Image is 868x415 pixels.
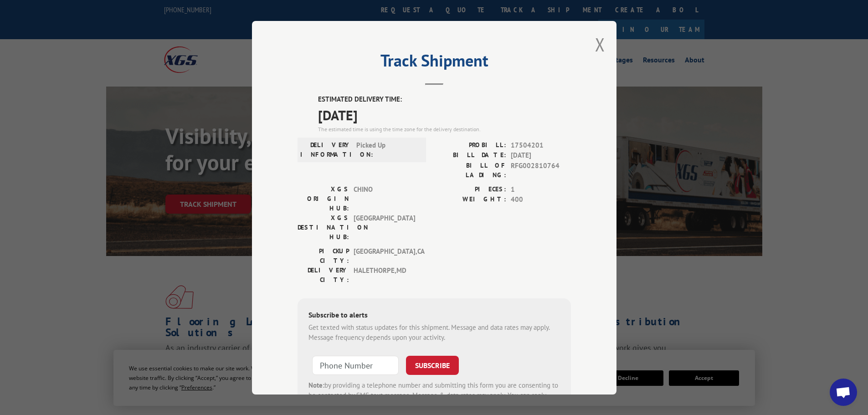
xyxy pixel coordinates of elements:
[300,140,352,159] label: DELIVERY INFORMATION:
[434,195,506,205] label: WEIGHT:
[434,150,506,161] label: BILL DATE:
[354,246,415,265] span: [GEOGRAPHIC_DATA] , CA
[511,184,571,195] span: 1
[511,195,571,205] span: 400
[298,54,571,72] h2: Track Shipment
[354,213,415,241] span: [GEOGRAPHIC_DATA]
[312,355,399,374] input: Phone Number
[308,309,560,322] div: Subscribe to alerts
[356,140,418,159] span: Picked Up
[434,140,506,150] label: PROBILL:
[830,379,857,406] div: Open chat
[511,160,571,179] span: RFG002810764
[318,104,571,125] span: [DATE]
[308,322,560,343] div: Get texted with status updates for this shipment. Message and data rates may apply. Message frequ...
[308,380,324,389] strong: Note:
[434,160,506,179] label: BILL OF LADING:
[406,355,459,374] button: SUBSCRIBE
[298,246,349,265] label: PICKUP CITY:
[595,32,605,56] button: Close modal
[511,140,571,150] span: 17504201
[354,184,415,213] span: CHINO
[354,265,415,284] span: HALETHORPE , MD
[318,94,571,105] label: ESTIMATED DELIVERY TIME:
[298,213,349,241] label: XGS DESTINATION HUB:
[318,125,571,133] div: The estimated time is using the time zone for the delivery destination.
[434,184,506,195] label: PIECES:
[308,380,560,411] div: by providing a telephone number and submitting this form you are consenting to be contacted by SM...
[298,265,349,284] label: DELIVERY CITY:
[298,184,349,213] label: XGS ORIGIN HUB:
[511,150,571,161] span: [DATE]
